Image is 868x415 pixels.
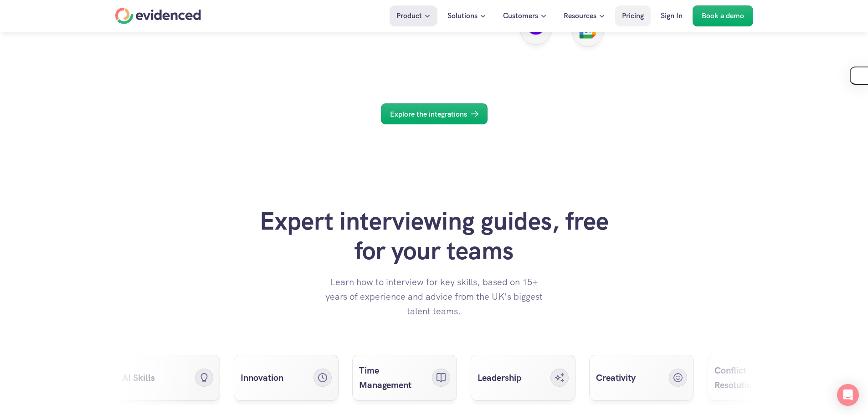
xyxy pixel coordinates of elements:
h5: Innovation [241,370,309,385]
h5: Leadership [478,370,546,385]
a: Sign In [654,5,689,26]
a: Conflict Resolution [708,355,812,400]
a: Explore the integrations [381,103,488,124]
h5: AI Skills [122,370,190,385]
p: Solutions [447,10,478,22]
h5: Creativity [596,370,664,385]
p: Explore the integrations [390,108,467,120]
div: Open Intercom Messenger [837,384,859,406]
a: Creativity [589,355,694,400]
p: Learn how to interview for key skills, based on 15+ years of experience and advice from the UK's ... [320,275,548,318]
p: Pricing [622,10,644,22]
a: Time Management [352,355,457,400]
h2: Expert interviewing guides, free for your teams [247,206,621,266]
a: AI Skills [115,355,220,400]
a: Home [115,8,201,24]
a: Leadership [471,355,575,400]
a: Book a demo [693,5,753,26]
p: Customers [503,10,538,22]
a: Innovation [234,355,339,400]
h5: Conflict Resolution [714,363,783,392]
p: Book a demo [702,10,744,22]
a: Pricing [615,5,651,26]
p: Sign In [661,10,683,22]
h5: Time Management [359,363,427,392]
p: Product [396,10,422,22]
p: Resources [564,10,596,22]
